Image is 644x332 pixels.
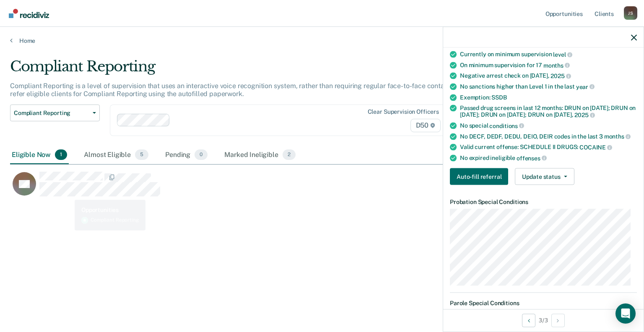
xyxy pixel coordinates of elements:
[223,146,297,165] div: Marked Ineligible
[460,51,637,58] div: Currently on minimum supervision
[551,73,571,79] span: 2025
[195,149,208,160] span: 0
[164,146,209,165] div: Pending
[10,146,69,165] div: Eligible Now
[460,144,637,151] div: Valid current offense: SCHEDULE II DRUGS:
[10,82,492,98] p: Compliant Reporting is a level of supervision that uses an interactive voice recognition system, ...
[624,6,637,20] button: Profile dropdown button
[515,168,574,185] button: Update status
[517,154,547,161] span: offenses
[10,171,556,205] div: CaseloadOpportunityCell-00221896
[553,51,572,58] span: level
[82,146,150,165] div: Almost Eligible
[368,108,439,115] div: Clear supervision officers
[615,303,636,324] div: Open Intercom Messenger
[9,9,49,18] img: Recidiviz
[460,72,637,80] div: Negative arrest check on [DATE],
[460,104,637,118] div: Passed drug screens in last 12 months: DRUN on [DATE]; DRUN on [DATE]; DRUN on [DATE]; DRUN on [D...
[543,62,570,68] span: months
[450,199,637,206] dt: Probation Special Conditions
[450,168,512,185] a: Navigate to form link
[10,37,634,44] a: Home
[135,149,148,160] span: 5
[460,122,637,129] div: No special
[604,133,631,140] span: months
[450,168,508,185] button: Auto-fill referral
[460,94,637,101] div: Exemption:
[10,58,493,82] div: Compliant Reporting
[283,149,296,160] span: 2
[443,309,644,331] div: 3 / 3
[460,154,637,162] div: No expired ineligible
[489,122,524,129] span: conditions
[450,299,637,306] dt: Parole Special Conditions
[460,133,637,140] div: No DECF, DEDF, DEDU, DEIO, DEIR codes in the last 3
[551,314,565,327] button: Next Opportunity
[574,112,595,118] span: 2025
[55,149,67,160] span: 1
[624,6,637,20] div: J S
[576,83,595,90] span: year
[14,110,89,117] span: Compliant Reporting
[410,119,441,132] span: D50
[460,83,637,90] div: No sanctions higher than Level 1 in the last
[522,314,535,327] button: Previous Opportunity
[491,94,506,100] span: SSDB
[460,61,637,69] div: On minimum supervision for 17
[579,144,612,150] span: COCAINE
